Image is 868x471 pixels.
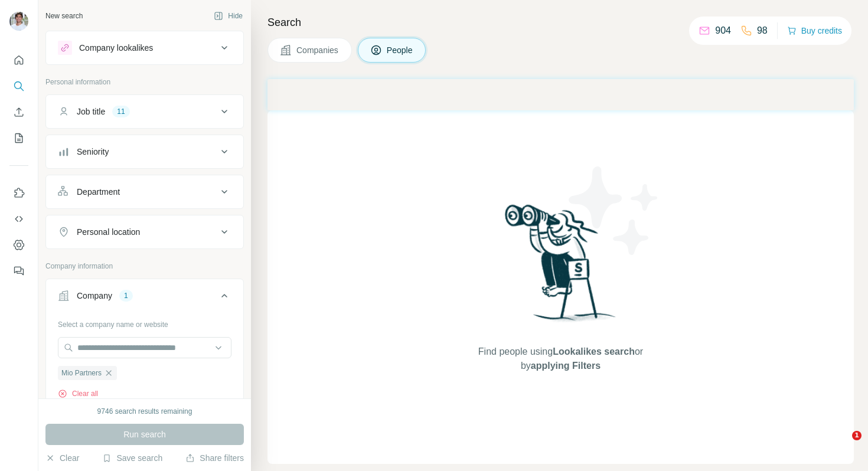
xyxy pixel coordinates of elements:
div: Seniority [77,146,109,158]
button: Personal location [46,218,243,246]
div: Department [77,186,120,198]
button: Hide [205,7,251,25]
div: Company lookalikes [79,42,153,54]
button: Dashboard [9,234,28,256]
button: Search [9,76,28,97]
p: Company information [45,261,244,272]
span: Companies [296,44,340,56]
button: Department [46,178,243,206]
button: Company1 [46,282,243,315]
button: Use Surfe API [9,208,28,230]
p: Personal information [45,77,244,87]
button: Clear [45,452,79,464]
div: 11 [112,106,129,117]
button: My lists [9,127,28,149]
p: 98 [757,24,768,38]
div: Job title [77,106,105,117]
img: Surfe Illustration - Stars [561,158,667,264]
button: Clear all [58,388,98,399]
span: 1 [852,431,862,440]
span: Lookalikes search [553,346,635,356]
button: Use Surfe on LinkedIn [9,182,28,204]
div: Personal location [77,226,140,238]
span: applying Filters [531,361,601,371]
img: Surfe Illustration - Woman searching with binoculars [500,201,622,333]
div: Select a company name or website [58,315,231,330]
div: 9746 search results remaining [97,406,192,417]
button: Job title11 [46,97,243,126]
button: Feedback [9,260,28,282]
iframe: Banner [267,79,854,110]
h4: Search [267,14,854,31]
img: Avatar [9,12,28,31]
button: Save search [102,452,162,464]
button: Share filters [185,452,244,464]
div: 1 [119,290,133,301]
span: Mio Partners [61,368,102,378]
div: New search [45,11,83,21]
iframe: Intercom live chat [828,431,856,459]
p: 904 [715,24,731,38]
button: Enrich CSV [9,102,28,123]
div: Company [77,290,112,302]
button: Buy credits [787,22,842,39]
button: Company lookalikes [46,34,243,62]
span: People [387,44,414,56]
span: Find people using or by [466,345,655,373]
button: Seniority [46,138,243,166]
button: Quick start [9,50,28,71]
